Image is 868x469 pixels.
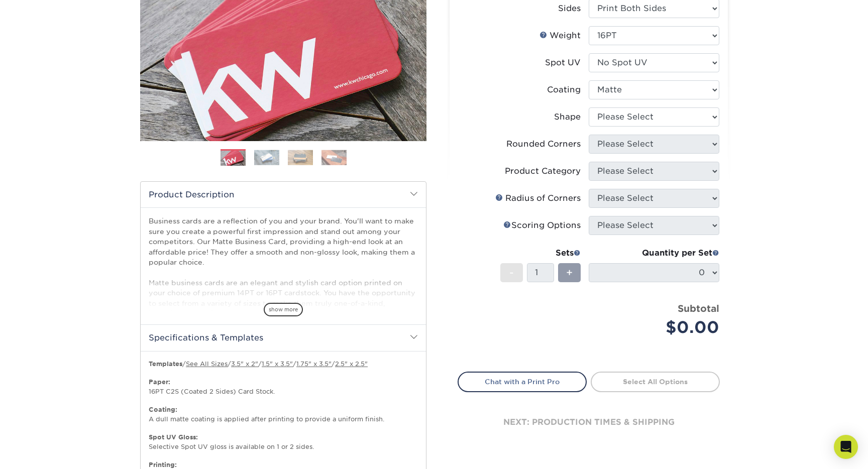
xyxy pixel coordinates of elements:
div: Weight [539,30,581,42]
a: Chat with a Print Pro [458,372,587,392]
span: show more [264,303,303,316]
img: Business Cards 02 [254,150,279,165]
img: Business Cards 01 [221,146,246,171]
div: Shape [554,111,581,123]
div: Sets [500,247,581,259]
a: 1.5" x 3.5" [262,360,293,368]
img: Business Cards 03 [288,150,313,165]
div: Product Category [505,165,581,177]
div: next: production times & shipping [458,392,720,452]
strong: Paper: [149,378,170,386]
h2: Specifications & Templates [141,324,426,350]
strong: Coating: [149,406,177,413]
div: Radius of Corners [495,192,581,204]
h2: Product Description [141,182,426,207]
a: 2.5" x 2.5" [335,360,368,368]
b: Templates [149,360,182,368]
strong: Printing: [149,461,177,468]
a: 3.5" x 2" [231,360,258,368]
div: Scoring Options [503,219,581,231]
div: Coating [547,84,581,96]
span: + [566,265,573,280]
div: $0.00 [596,315,719,339]
a: Select All Options [591,372,720,392]
div: Spot UV [545,57,581,69]
img: Business Cards 04 [321,150,347,165]
iframe: Google Customer Reviews [3,438,85,465]
div: Open Intercom Messenger [834,435,858,459]
p: Business cards are a reflection of you and your brand. You'll want to make sure you create a powe... [149,216,418,359]
a: See All Sizes [186,360,228,368]
div: Rounded Corners [506,138,581,150]
strong: Subtotal [678,303,719,314]
div: Quantity per Set [589,247,719,259]
a: 1.75" x 3.5" [296,360,332,368]
div: Sides [558,3,581,15]
strong: Spot UV Gloss: [149,433,198,441]
span: - [509,265,514,280]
